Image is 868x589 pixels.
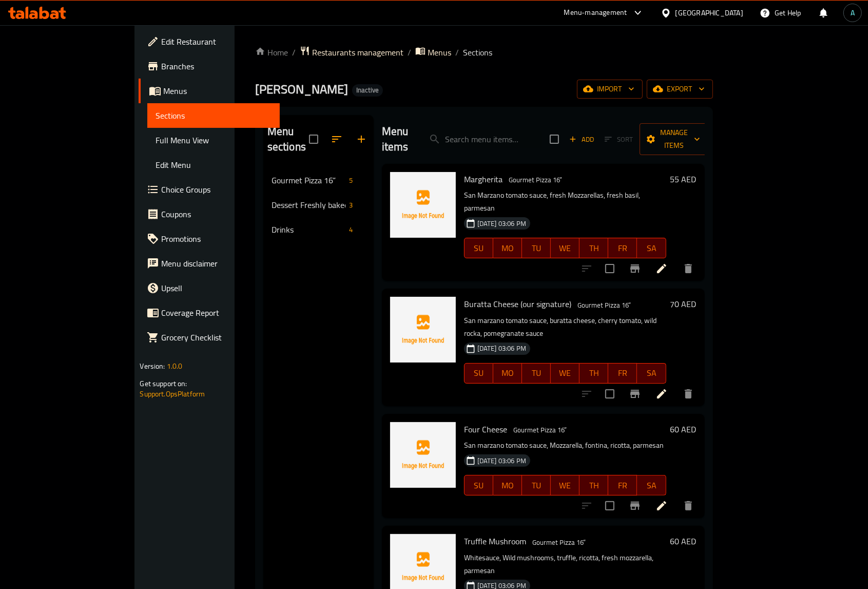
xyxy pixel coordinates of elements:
[147,128,279,153] a: Full Menu View
[161,307,271,319] span: Coverage Report
[580,363,608,384] button: TH
[390,172,456,238] img: Margherita
[139,226,279,251] a: Promotions
[526,241,547,256] span: TU
[139,202,279,226] a: Coupons
[564,7,627,19] div: Menu-management
[551,363,580,384] button: WE
[263,217,374,242] div: Drinks4
[670,172,697,186] h6: 55 AED
[272,199,345,211] span: Dessert Freshly baked
[292,46,296,59] li: /
[139,251,279,276] a: Menu disclaimer
[140,387,205,401] a: Support.OpsPlatform
[505,174,566,186] div: Gourmet Pizza 16”
[139,54,279,79] a: Branches
[463,46,492,59] span: Sections
[641,478,662,493] span: SA
[272,223,345,236] div: Drinks
[623,382,647,406] button: Branch-specific-item
[352,86,383,94] span: Inactive
[641,366,662,381] span: SA
[544,128,565,150] span: Select section
[267,124,309,155] h2: Menu sections
[623,256,647,281] button: Branch-specific-item
[161,257,271,270] span: Menu disclaimer
[497,241,518,256] span: MO
[655,83,705,96] span: export
[255,46,713,59] nav: breadcrumb
[584,366,604,381] span: TH
[420,130,542,148] input: search
[349,127,374,151] button: Add section
[300,46,403,59] a: Restaurants management
[345,200,357,210] span: 3
[139,276,279,300] a: Upsell
[851,7,855,18] span: A
[522,238,551,258] button: TU
[599,495,621,517] span: Select to update
[139,325,279,350] a: Grocery Checklist
[352,84,383,97] div: Inactive
[464,439,666,452] p: San marzano tomato sauce, Mozzarella, fontina, ricotta, parmesan
[612,241,633,256] span: FR
[139,29,279,54] a: Edit Restaurant
[161,60,271,72] span: Branches
[255,78,348,101] span: [PERSON_NAME]
[493,475,522,496] button: MO
[161,208,271,220] span: Coupons
[640,123,708,155] button: Manage items
[565,131,598,147] span: Add item
[469,366,489,381] span: SU
[584,241,604,256] span: TH
[464,552,666,577] p: Whitesauce, Wild mushrooms, truffle, ricotta, fresh mozzarella, parmesan
[345,225,357,235] span: 4
[676,256,701,281] button: delete
[670,422,697,436] h6: 60 AED
[464,534,526,549] span: Truffle Mushroom
[522,475,551,496] button: TU
[612,366,633,381] span: FR
[670,534,697,548] h6: 60 AED
[408,46,411,59] li: /
[263,164,374,246] nav: Menu sections
[345,174,357,186] div: items
[156,109,271,122] span: Sections
[584,478,604,493] span: TH
[163,85,271,97] span: Menus
[382,124,409,155] h2: Menu items
[464,189,666,215] p: San Marzano tomato sauce, fresh Mozzarellas, fresh basil, parmesan
[464,238,493,258] button: SU
[497,366,518,381] span: MO
[623,493,647,518] button: Branch-specific-item
[161,331,271,344] span: Grocery Checklist
[303,128,324,150] span: Select all sections
[555,478,575,493] span: WE
[464,475,493,496] button: SU
[655,500,668,512] a: Edit menu item
[598,131,640,147] span: Select section first
[573,299,635,311] span: Gourmet Pizza 16”
[139,300,279,325] a: Coverage Report
[147,153,279,177] a: Edit Menu
[555,366,575,381] span: WE
[473,456,530,466] span: [DATE] 03:06 PM
[161,233,271,245] span: Promotions
[497,478,518,493] span: MO
[568,134,595,145] span: Add
[580,475,608,496] button: TH
[648,126,700,152] span: Manage items
[469,478,489,493] span: SU
[140,377,187,390] span: Get support on:
[655,388,668,400] a: Edit menu item
[272,174,345,186] div: Gourmet Pizza 16”
[580,238,608,258] button: TH
[526,366,547,381] span: TU
[641,241,662,256] span: SA
[156,134,271,146] span: Full Menu View
[464,363,493,384] button: SU
[577,80,643,99] button: import
[428,46,451,59] span: Menus
[390,422,456,488] img: Four Cheese
[608,238,637,258] button: FR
